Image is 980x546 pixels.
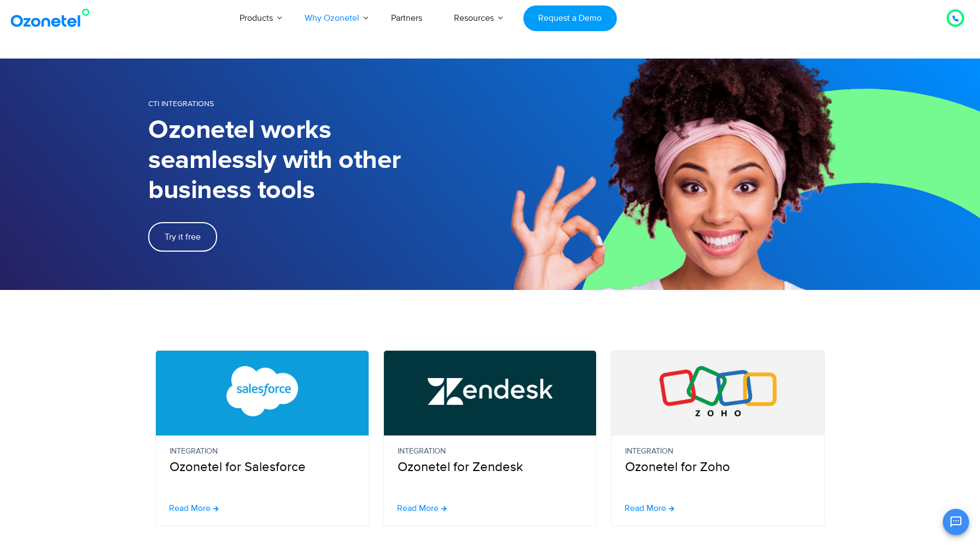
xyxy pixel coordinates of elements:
small: Integration [398,445,583,457]
small: Integration [625,445,810,457]
span: Read More [625,504,666,513]
button: Open chat [943,509,969,535]
a: Try it free [148,222,217,252]
a: Read More [397,504,447,513]
h1: Ozonetel works seamlessly with other business tools [148,115,490,206]
a: Read More [625,504,674,513]
a: Request a Demo [523,5,617,31]
span: CTI Integrations [148,99,214,108]
span: Read More [169,504,211,513]
p: Ozonetel for Salesforce [170,445,355,477]
span: Try it free [165,233,201,241]
p: Ozonetel for Zoho [625,445,810,477]
p: Ozonetel for Zendesk [398,445,583,477]
span: Read More [397,504,439,513]
img: Salesforce CTI Integration with Call Center Software [200,366,325,416]
img: Zendesk Call Center Integration [428,366,553,416]
a: Read More [169,504,219,513]
small: Integration [170,445,355,457]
